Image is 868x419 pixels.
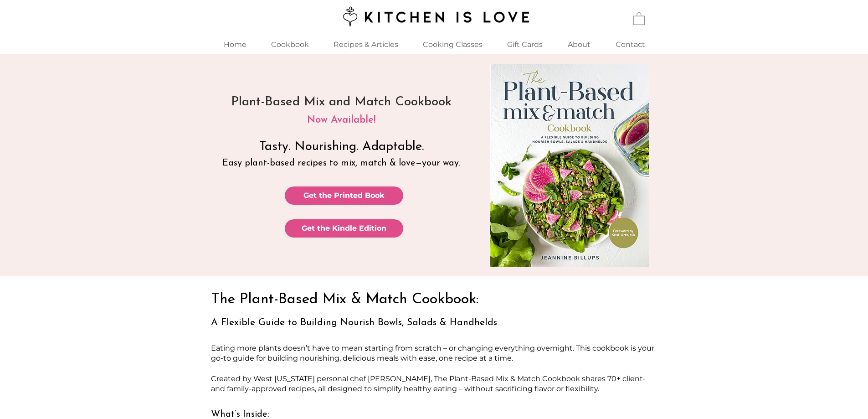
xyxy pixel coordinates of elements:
[307,115,375,125] span: Now Available!
[503,35,547,54] p: Gift Cards
[211,344,654,362] span: Eating more plants doesn’t have to mean starting from scratch – or changing everything overnight....
[285,186,403,205] a: Get the Printed Book
[211,318,497,327] span: A Flexible Guide to Building Nourish Bowls, Salads & Handhelds
[563,35,595,54] p: About
[555,35,603,54] a: About
[231,96,452,109] span: Plant-Based Mix and Match Cookbook
[611,35,650,54] p: Contact
[211,35,657,54] nav: Site
[219,35,251,54] p: Home
[211,374,646,393] span: Created by West [US_STATE] personal chef [PERSON_NAME], The Plant-Based Mix & Match Cookbook shar...
[285,219,403,238] a: Get the Kindle Edition
[337,5,531,28] img: Kitchen is Love logo
[222,159,460,168] span: Easy plant-based recipes to mix, match & love—your way.
[411,35,495,54] div: Cooking Classes
[495,35,555,54] a: Gift Cards
[211,410,269,419] span: What’s Inside:
[329,35,403,54] p: Recipes & Articles
[259,140,424,153] span: Tasty. Nourishing. Adaptable.​
[603,35,657,54] a: Contact
[303,191,385,201] span: Get the Printed Book
[267,35,313,54] p: Cookbook
[211,35,259,54] a: Home
[302,223,386,233] span: Get the Kindle Edition
[211,292,478,307] span: The Plant-Based Mix & Match Cookbook:
[490,64,649,267] img: plant-based-mix-match-cookbook-cover-web.jpg
[418,35,487,54] p: Cooking Classes
[321,35,411,54] a: Recipes & Articles
[259,35,321,54] a: Cookbook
